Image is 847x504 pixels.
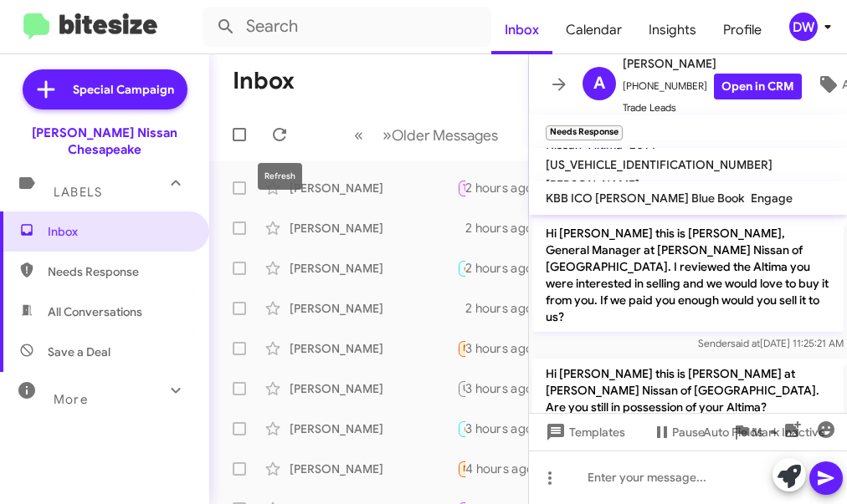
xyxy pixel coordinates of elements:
button: Templates [529,417,639,447]
button: Previous [344,118,373,152]
a: Inbox [491,6,552,54]
div: 3 hours ago [465,380,547,397]
div: [PERSON_NAME] [290,260,457,277]
button: Auto Fields [690,417,797,447]
span: Inbox [48,223,190,240]
div: Too late [457,459,465,478]
span: said at [731,337,760,349]
span: Auto Fields [703,417,783,447]
h1: Inbox [233,68,295,94]
div: [PERSON_NAME] [290,180,457,196]
div: 2 hours ago [465,220,547,237]
span: Sender [DATE] 11:25:21 AM [698,337,844,349]
div: Perfect we are open from 9am-7pm [DATE] [457,258,465,277]
span: » [382,125,392,145]
span: Try Pausing [463,182,511,193]
span: Needs Response [463,343,534,354]
div: [PERSON_NAME] [290,300,457,317]
span: 🔥 Hot [463,262,491,273]
a: Calendar [552,6,635,54]
span: [US_VEHICLE_IDENTIFICATION_NUMBER] [546,157,773,172]
a: Special Campaign [23,69,187,109]
div: DW [789,13,818,41]
div: May I ask why ? [457,178,465,197]
span: [PERSON_NAME] [546,177,639,192]
span: 🔥 Hot [463,423,491,434]
span: Trade Leads [623,99,802,116]
span: [PHONE_NUMBER] [623,74,802,99]
button: Next [372,118,508,152]
button: Pause [639,417,718,447]
div: No thank you [457,419,465,438]
span: KBB ICO [PERSON_NAME] Blue Book [546,191,744,206]
span: More [54,392,88,407]
div: [PERSON_NAME] [290,461,457,477]
p: Hi [PERSON_NAME] this is [PERSON_NAME] at [PERSON_NAME] Nissan of [GEOGRAPHIC_DATA]. Are you stil... [532,359,844,489]
div: Now [457,379,465,398]
span: All Conversations [48,303,142,320]
div: 2 hours ago [465,260,547,277]
div: 2 hours ago [465,180,547,196]
div: [PERSON_NAME] [290,380,457,397]
span: Special Campaign [73,81,174,98]
div: [PERSON_NAME] [290,420,457,437]
p: Hi [PERSON_NAME] this is [PERSON_NAME], General Manager at [PERSON_NAME] Nissan of [GEOGRAPHIC_DA... [532,218,844,332]
span: Needs Response [463,463,534,474]
div: No problem, thank you for letting us know. [457,300,465,317]
span: Needs Response [48,263,190,280]
div: 4 hours ago [465,461,547,477]
span: Engage [751,191,793,206]
span: A [593,70,605,97]
div: 3 hours ago [465,340,547,357]
div: I do not have it [457,339,465,358]
a: Open in CRM [714,74,802,99]
span: [PERSON_NAME] [623,53,802,74]
a: Profile [710,6,775,54]
span: Unpaused [463,383,506,394]
span: Save a Deal [48,344,110,360]
span: Older Messages [392,126,498,145]
span: Templates [542,417,625,447]
button: DW [775,13,829,41]
div: [PERSON_NAME] [290,220,457,237]
span: « [354,125,363,145]
div: Refresh [258,163,302,190]
nav: Page navigation example [345,118,508,152]
div: [PERSON_NAME] [290,340,457,357]
div: 2 hours ago [465,300,547,317]
div: 3 hours ago [465,420,547,437]
small: Needs Response [546,125,623,140]
span: Labels [54,185,102,200]
div: Would you like to bring it in to see what it will be without the repairs ? [457,220,465,237]
input: Search [203,7,491,47]
a: Insights [635,6,710,54]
